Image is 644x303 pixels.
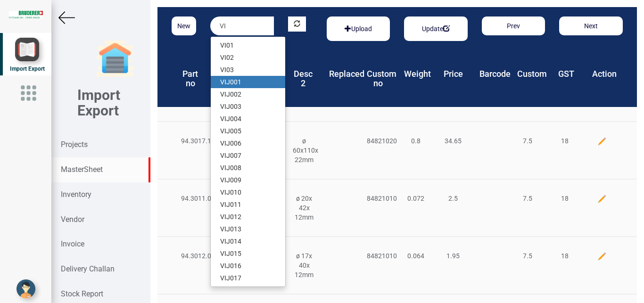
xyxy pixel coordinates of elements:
[211,88,285,100] a: VIJ002
[442,69,465,79] h4: Price
[397,136,434,146] div: 0.8
[211,39,285,51] a: VI01
[554,69,578,79] h4: GST
[220,90,226,98] strong: VI
[61,289,103,298] strong: Stock Report
[416,21,455,36] button: Update
[220,274,226,282] strong: VI
[211,260,285,272] a: VIJ016
[597,252,607,261] img: edit.png
[509,136,546,146] div: 7.5
[174,194,211,203] div: 94.3011.040.0
[210,16,274,35] input: Serach by product part no
[482,16,545,35] button: Prev
[211,223,285,235] a: VIJ013
[360,194,397,203] div: 84821010
[211,235,285,247] a: VIJ014
[220,201,226,208] strong: VI
[211,162,285,174] a: VIJ008
[404,16,468,41] div: Basic example
[174,251,211,261] div: 94.3012.030.0
[546,136,583,146] div: 18
[397,251,434,261] div: 0.064
[220,262,226,270] strong: VI
[10,66,45,72] span: Import Export
[211,272,285,284] a: VIJ017
[211,76,285,88] a: VIJ001
[220,127,226,135] strong: VI
[220,115,226,123] strong: VI
[172,16,196,35] button: New
[211,51,285,64] a: VI02
[211,174,285,186] a: VIJ009
[61,140,88,149] strong: Projects
[597,137,607,146] img: edit.png
[509,194,546,203] div: 7.5
[211,113,285,125] a: VIJ004
[220,225,226,233] strong: VI
[211,186,285,198] a: VIJ010
[286,194,323,222] div: ø 20x 42x 12mm
[597,194,607,204] img: edit.png
[211,198,285,211] a: VIJ011
[220,213,226,221] strong: VI
[61,165,103,174] strong: MasterSheet
[517,69,541,79] h4: Custom
[360,251,397,261] div: 84821010
[96,40,134,78] img: garage-closed.png
[220,103,226,110] strong: VI
[220,188,226,196] strong: VI
[329,69,353,79] h4: Replaced
[77,87,120,119] b: Import Export
[211,137,285,149] a: VIJ006
[220,237,226,245] strong: VI
[434,136,471,146] div: 34.65
[434,194,471,203] div: 2.5
[220,250,226,257] strong: VI
[220,139,226,147] strong: VI
[211,247,285,260] a: VIJ015
[211,149,285,162] a: VIJ007
[360,136,397,146] div: 84821020
[592,69,616,79] h4: Action
[211,100,285,113] a: VIJ003
[220,152,226,159] strong: VI
[220,176,226,184] strong: VI
[509,251,546,261] div: 7.5
[546,194,583,203] div: 18
[179,69,202,88] h4: Part no
[559,16,623,35] button: Next
[61,190,91,199] strong: Inventory
[220,41,226,49] strong: VI
[211,211,285,223] a: VIJ012
[220,164,226,172] strong: VI
[220,54,226,61] strong: VI
[211,64,285,76] a: VI03
[286,136,323,164] div: ø 60x110x 22mm
[327,16,390,41] div: Basic example
[546,251,583,261] div: 18
[61,215,84,224] strong: Vendor
[291,69,315,88] h4: Desc 2
[479,69,503,79] h4: Barcode
[434,251,471,261] div: 1.95
[339,21,378,36] button: Upload
[397,194,434,203] div: 0.072
[404,69,428,79] h4: Weight
[220,66,226,74] strong: VI
[367,69,390,88] h4: Custom no
[61,264,115,273] strong: Delivery Challan
[174,136,211,146] div: 94.3017.120.0
[286,251,323,279] div: ø 17x 40x 12mm
[61,239,84,248] strong: Invoice
[211,125,285,137] a: VIJ005
[220,78,226,86] strong: VI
